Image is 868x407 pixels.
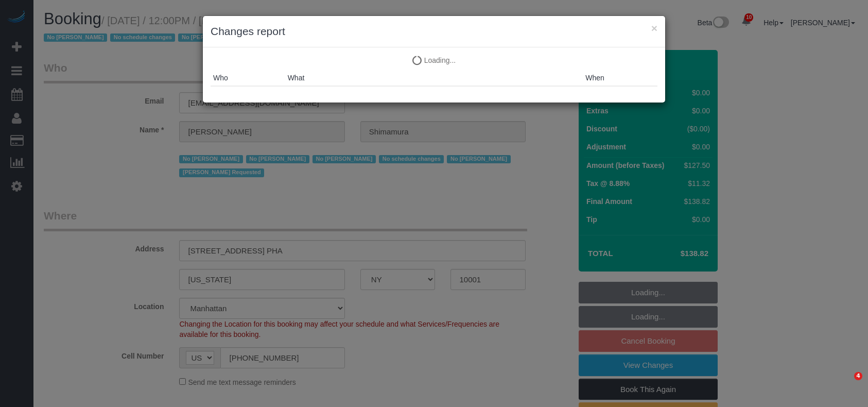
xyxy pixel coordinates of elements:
[651,23,657,33] button: ×
[285,70,583,86] th: What
[203,16,665,103] sui-modal: Changes report
[833,372,858,397] iframe: Intercom live chat
[583,70,657,86] th: When
[211,55,657,65] p: Loading...
[211,70,285,86] th: Who
[854,372,862,380] span: 4
[211,24,657,39] h3: Changes report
